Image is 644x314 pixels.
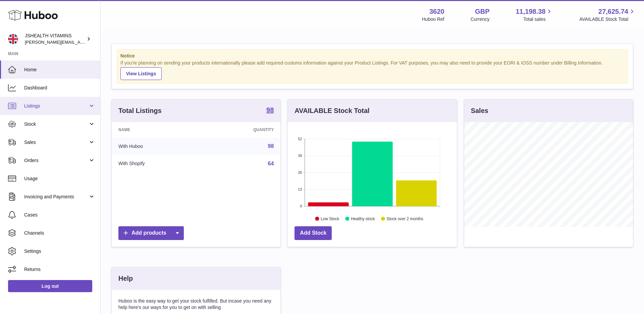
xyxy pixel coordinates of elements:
[516,7,553,23] a: 11,198.38 Total sales
[112,155,203,172] td: With Shopify
[25,33,85,45] div: JSHEALTH VITAMINS
[203,122,280,138] th: Quantity
[598,7,628,16] span: 27,625.74
[579,16,636,23] span: AVAILABLE Stock Total
[298,137,302,141] text: 52
[471,106,488,115] h3: Sales
[118,106,162,115] h3: Total Listings
[118,298,274,311] p: Huboo is the easy way to get your stock fulfilled. But incase you need any help here's our ways f...
[321,216,339,221] text: Low Stock
[24,67,95,73] span: Home
[24,230,95,236] span: Channels
[118,274,133,283] h3: Help
[24,266,95,273] span: Returns
[351,216,375,221] text: Healthy stock
[24,121,88,127] span: Stock
[120,60,624,80] div: If you're planning on sending your products internationally please add required customs informati...
[8,34,18,44] img: francesca@jshealthvitamins.com
[298,154,302,158] text: 39
[387,216,423,221] text: Stock over 2 months
[579,7,636,23] a: 27,625.74 AVAILABLE Stock Total
[24,139,88,146] span: Sales
[24,85,95,91] span: Dashboard
[24,175,95,182] span: Usage
[300,204,302,208] text: 0
[422,16,444,23] div: Huboo Ref
[24,248,95,254] span: Settings
[120,53,624,59] strong: Notice
[294,226,332,240] a: Add Stock
[268,161,274,166] a: 64
[266,107,274,113] strong: 98
[24,212,95,218] span: Cases
[120,67,162,80] a: View Listings
[298,187,302,191] text: 13
[429,7,444,16] strong: 3620
[8,280,92,292] a: Log out
[268,143,274,149] a: 98
[24,194,88,200] span: Invoicing and Payments
[112,138,203,155] td: With Huboo
[516,7,545,16] span: 11,198.38
[298,170,302,174] text: 26
[118,226,184,240] a: Add products
[266,107,274,115] a: 98
[523,16,553,23] span: Total sales
[475,7,489,16] strong: GBP
[24,103,88,109] span: Listings
[294,106,369,115] h3: AVAILABLE Stock Total
[112,122,203,138] th: Name
[25,39,135,45] span: [PERSON_NAME][EMAIL_ADDRESS][DOMAIN_NAME]
[471,16,490,23] div: Currency
[24,157,88,164] span: Orders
